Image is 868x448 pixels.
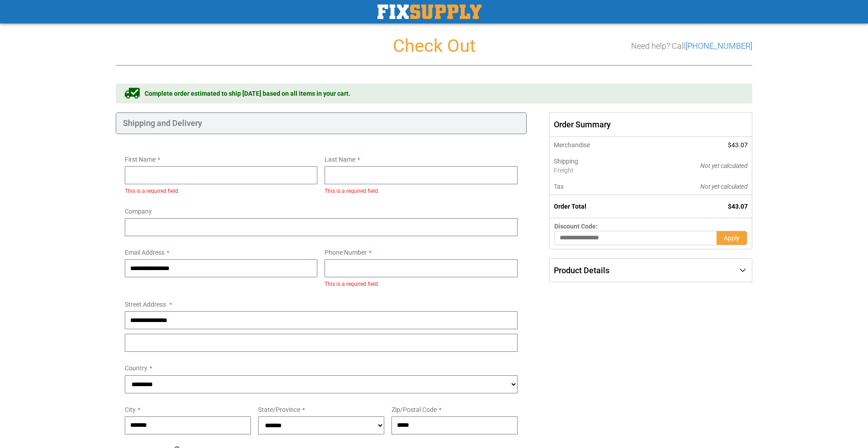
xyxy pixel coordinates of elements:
span: This is a required field. [325,188,379,194]
span: This is a required field. [325,281,379,287]
span: First Name [125,156,156,163]
span: $43.07 [728,203,748,210]
span: Country [125,364,147,372]
span: Zip/Postal Code [392,406,437,413]
span: City [125,406,136,413]
span: Not yet calculated [700,183,748,190]
span: $43.07 [728,141,748,149]
th: Tax [549,178,639,195]
span: Product Details [554,266,609,275]
strong: Order Total [554,203,586,210]
span: Complete order estimated to ship [DATE] based on all items in your cart. [145,89,350,98]
a: [PHONE_NUMBER] [685,41,752,51]
span: Order Summary [549,112,752,137]
button: Apply [717,231,747,245]
span: Last Name [325,156,355,163]
span: This is a required field. [125,188,179,194]
span: Freight [554,166,635,175]
th: Merchandise [549,137,639,153]
span: Email Address [125,249,165,256]
span: Phone Number [325,249,367,256]
span: Company [125,208,152,215]
span: Shipping [554,158,578,165]
a: store logo [377,5,481,19]
div: Shipping and Delivery [116,112,527,134]
span: Street Address [125,301,166,308]
span: Not yet calculated [700,162,748,169]
span: Apply [724,234,740,242]
span: State/Province [258,406,300,413]
h1: Check Out [116,36,752,56]
span: Discount Code: [554,223,598,230]
img: Fix Industrial Supply [377,5,481,19]
h3: Need help? Call [631,42,752,51]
